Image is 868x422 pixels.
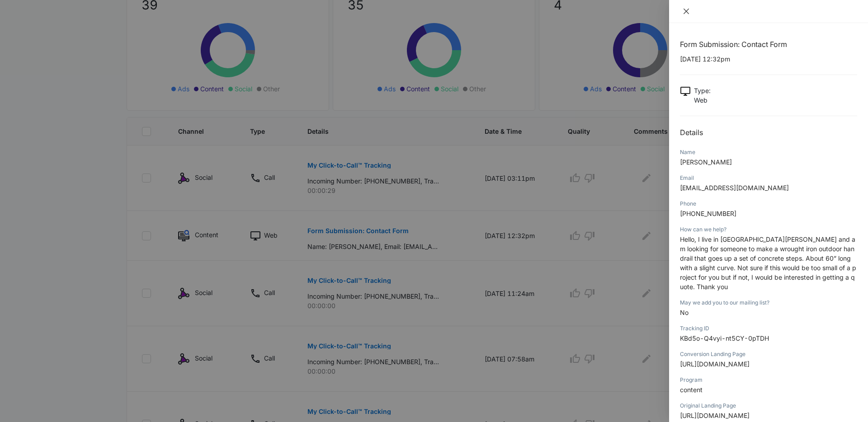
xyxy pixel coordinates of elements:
[680,334,769,342] span: KBd5o-Q4vyi-nt5CY-0pTDH
[694,86,711,95] p: Type :
[680,376,857,384] div: Program
[680,200,857,208] div: Phone
[680,299,857,307] div: May we add you to our mailing list?
[680,7,693,15] button: Close
[680,54,857,64] p: [DATE] 12:32pm
[680,412,750,419] span: [URL][DOMAIN_NAME]
[683,8,690,15] span: close
[680,184,789,192] span: [EMAIL_ADDRESS][DOMAIN_NAME]
[694,95,711,105] p: Web
[680,148,857,156] div: Name
[680,324,857,333] div: Tracking ID
[680,386,703,394] span: content
[680,127,857,138] h2: Details
[680,350,857,358] div: Conversion Landing Page
[680,174,857,182] div: Email
[680,309,689,316] span: No
[680,39,857,50] h1: Form Submission: Contact Form
[680,360,750,368] span: [URL][DOMAIN_NAME]
[680,235,856,291] span: Hello, I live in [GEOGRAPHIC_DATA][PERSON_NAME] and am looking for someone to make a wrought iron...
[680,158,732,166] span: [PERSON_NAME]
[680,402,857,410] div: Original Landing Page
[680,210,736,217] span: [PHONE_NUMBER]
[680,225,857,234] div: How can we help?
